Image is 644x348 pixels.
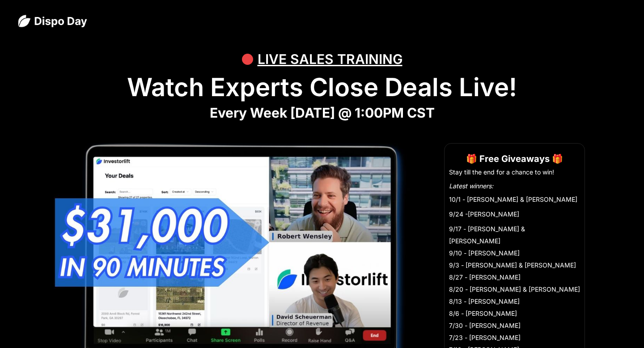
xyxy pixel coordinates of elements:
[449,208,580,220] li: 9/24 -[PERSON_NAME]
[258,46,402,72] div: LIVE SALES TRAINING
[449,168,580,177] li: Stay till the end for a chance to win!
[210,105,435,121] strong: Every Week [DATE] @ 1:00PM CST
[18,72,626,102] h1: Watch Experts Close Deals Live!
[449,182,493,190] em: Latest winners:
[466,153,563,164] strong: 🎁 Free Giveaways 🎁
[449,193,580,205] li: 10/1 - [PERSON_NAME] & [PERSON_NAME]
